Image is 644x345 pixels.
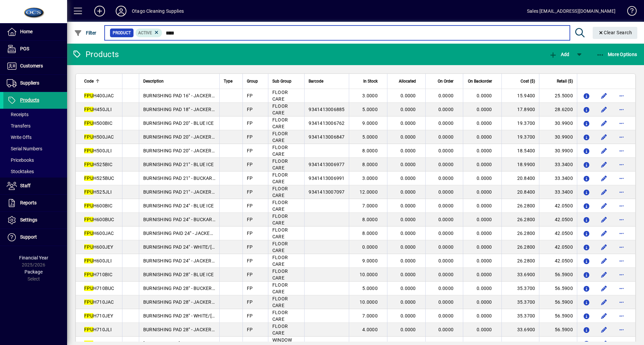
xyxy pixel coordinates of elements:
button: More options [616,173,627,184]
a: Settings [3,212,67,229]
span: Code [84,78,94,85]
td: 15.9400 [501,89,539,103]
em: FPU [84,162,93,167]
button: More options [616,228,627,239]
button: More options [616,90,627,101]
span: FP [247,258,253,263]
td: 17.8900 [501,103,539,116]
span: FP [247,313,253,318]
span: 0.0000 [438,258,454,263]
span: 0.0000 [400,244,416,250]
span: FLOOR CARE [272,103,288,115]
button: Edit [599,324,609,335]
span: 0.0000 [477,162,492,167]
span: 0.0000 [477,286,492,291]
span: Serial Numbers [7,146,42,151]
td: 42.0500 [539,199,577,213]
button: More options [616,283,627,294]
button: Edit [599,214,609,225]
span: BURNISHING PAD 21" - BLUE ICE [143,162,214,167]
button: Edit [599,310,609,321]
span: 9341413006762 [309,120,344,126]
td: 33.3400 [539,185,577,199]
span: BURNISHING PAD 28" - BLUE ICE [143,272,214,277]
span: 0.0000 [400,120,416,126]
em: FPU [84,299,93,305]
span: 0.0000 [400,189,416,195]
a: Customers [3,58,67,75]
button: Edit [599,283,609,294]
span: 12.0000 [360,189,378,195]
span: FLOOR CARE [272,282,288,294]
span: Suppliers [20,80,39,86]
span: FP [247,162,253,167]
td: 18.9900 [501,158,539,171]
span: FLOOR CARE [272,145,288,157]
span: FP [247,231,253,236]
span: FLOOR CARE [272,131,288,143]
td: 30.9900 [539,130,577,144]
span: Product [113,30,131,36]
td: 26.2800 [501,213,539,227]
span: H525JLI [84,189,112,195]
span: POS [20,46,29,51]
span: Retail ($) [557,78,573,85]
span: Filter [74,30,97,36]
button: Edit [599,90,609,101]
span: 5.0000 [362,286,378,291]
div: Code [84,78,118,85]
span: BURNISHING PAD 24" - WHITE/[PERSON_NAME] [143,244,247,250]
span: 0.0000 [438,189,454,195]
div: Barcode [309,78,344,85]
button: Edit [599,104,609,115]
span: 8.0000 [362,148,378,153]
span: H525BIC [84,162,113,167]
span: 0.0000 [438,286,454,291]
div: Description [143,78,215,85]
span: 3.0000 [362,93,378,98]
span: 0.0000 [362,244,378,250]
em: FPU [84,217,93,222]
span: H500JAC [84,134,114,140]
span: FP [247,299,253,305]
span: H600JLI [84,258,112,263]
span: On Backorder [468,78,492,85]
span: Add [549,52,569,57]
em: FPU [84,107,93,112]
span: 0.0000 [477,244,492,250]
span: FLOOR CARE [272,158,288,170]
button: Edit [599,269,609,280]
em: FPU [84,244,93,250]
span: 0.0000 [438,148,454,153]
div: Sales [EMAIL_ADDRESS][DOMAIN_NAME] [527,6,615,16]
span: FP [247,107,253,112]
td: 42.0500 [539,240,577,254]
span: FP [247,217,253,222]
span: H500JLI [84,148,112,153]
em: FPU [84,93,93,98]
span: FLOOR CARE [272,310,288,322]
td: 35.3700 [501,295,539,309]
a: Stocktakes [3,166,67,177]
span: In Stock [363,78,378,85]
span: 8.0000 [362,217,378,222]
td: 56.5900 [539,309,577,323]
span: H710JAC [84,299,114,305]
span: H710JEY [84,313,113,318]
span: 0.0000 [400,258,416,263]
button: Edit [599,173,609,184]
button: Filter [72,27,98,39]
span: Type [224,78,232,85]
span: Barcode [309,78,323,85]
div: On Backorder [467,78,498,85]
span: Allocated [399,78,416,85]
span: Sub Group [272,78,291,85]
td: 18.5400 [501,144,539,158]
td: 25.5000 [539,89,577,103]
div: In Stock [353,78,384,85]
button: Add [89,5,110,17]
button: Edit [599,145,609,156]
td: 42.0500 [539,213,577,227]
a: Support [3,229,67,246]
span: Support [20,234,37,240]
